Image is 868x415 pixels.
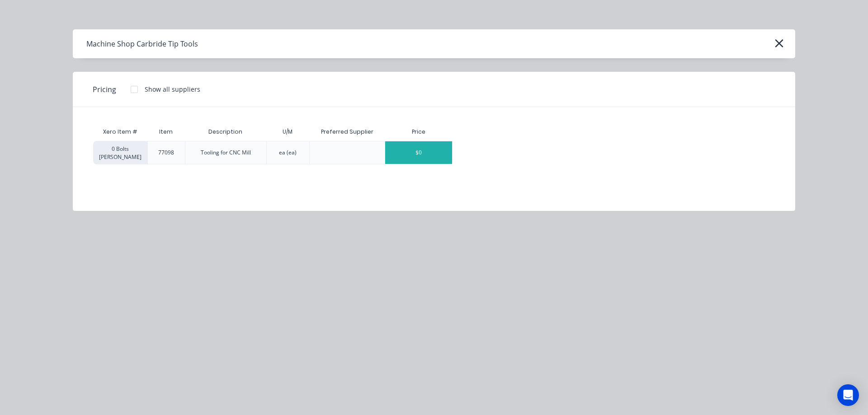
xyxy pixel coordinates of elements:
div: ea (ea) [279,149,297,157]
span: Pricing [93,84,116,95]
div: Price [385,123,453,141]
div: 77098 [158,149,174,157]
div: Description [201,121,250,143]
div: Show all suppliers [145,84,200,94]
div: Item [152,121,180,143]
div: Preferred Supplier [314,121,381,143]
div: $0 [385,141,452,164]
div: Machine Shop Carbride Tip Tools [86,38,198,49]
div: U/M [275,121,300,143]
div: 0 Bolts [PERSON_NAME] [93,141,147,164]
div: Xero Item # [93,123,147,141]
div: Open Intercom Messenger [837,384,859,406]
div: Tooling for CNC Mill [201,149,251,157]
